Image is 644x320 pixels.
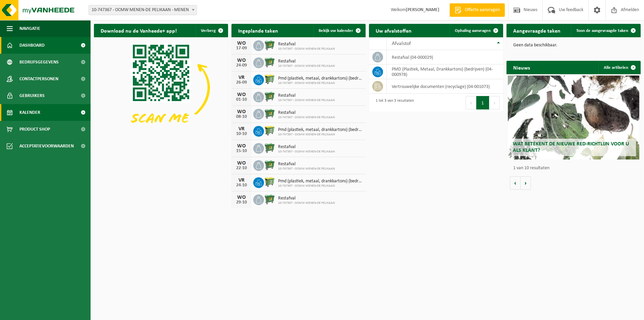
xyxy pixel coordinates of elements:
[235,178,248,183] div: VR
[278,167,335,171] span: 10-747367 - OCMW MENEN-DE PELIKAAN
[319,29,353,33] span: Bekijk uw kalender
[264,74,275,85] img: WB-0660-HPE-GN-50
[278,116,335,120] span: 10-747367 - OCMW MENEN-DE PELIKAAN
[506,61,537,74] h2: Nieuws
[278,133,362,137] span: 10-747367 - OCMW MENEN-DE PELIKAAN
[19,87,45,104] span: Gebruikers
[387,79,503,94] td: vertrouwelijke documenten (recyclage) (04-001073)
[19,121,50,138] span: Product Shop
[19,138,74,154] span: Acceptatievoorwaarden
[278,201,335,205] span: 10-747367 - OCMW MENEN-DE PELIKAAN
[278,179,362,184] span: Pmd (plastiek, metaal, drankkartons) (bedrijven)
[372,95,414,110] div: 1 tot 3 van 3 resultaten
[19,54,59,71] span: Bedrijfsgegevens
[278,76,362,81] span: Pmd (plastiek, metaal, drankkartons) (bedrijven)
[264,193,275,205] img: WB-0660-HPE-GN-01
[235,109,248,115] div: WO
[264,159,275,171] img: WB-0660-HPE-GN-01
[508,76,639,159] a: Wat betekent de nieuwe RED-richtlijn voor u als klant?
[598,61,640,74] a: Alle artikelen
[449,3,505,17] a: Offerte aanvragen
[576,29,628,33] span: Toon de aangevraagde taken
[449,24,502,37] a: Ophaling aanvragen
[278,144,335,150] span: Restafval
[278,98,335,102] span: 10-747367 - OCMW MENEN-DE PELIKAAN
[264,176,275,188] img: WB-0660-HPE-GN-50
[235,115,248,119] div: 08-10
[278,162,335,167] span: Restafval
[264,56,275,68] img: WB-0660-HPE-GN-01
[278,59,335,64] span: Restafval
[455,29,491,33] span: Ophaling aanvragen
[235,46,248,51] div: 17-09
[264,39,275,51] img: WB-0660-HPE-GN-01
[466,96,476,109] button: Previous
[278,47,335,51] span: 10-747367 - OCMW MENEN-DE PELIKAAN
[489,96,500,109] button: Next
[264,142,275,153] img: WB-0660-HPE-GN-01
[19,37,45,54] span: Dashboard
[235,126,248,132] div: VR
[19,20,40,37] span: Navigatie
[235,75,248,80] div: VR
[513,43,634,48] p: Geen data beschikbaar.
[235,41,248,46] div: WO
[463,7,501,13] span: Offerte aanvragen
[476,96,489,109] button: 1
[510,176,521,190] button: Vorige
[235,149,248,153] div: 15-10
[235,166,248,171] div: 22-10
[278,64,335,68] span: 10-747367 - OCMW MENEN-DE PELIKAAN
[264,125,275,136] img: WB-0660-HPE-GN-50
[278,196,335,201] span: Restafval
[235,92,248,97] div: WO
[94,37,228,138] img: Download de VHEPlus App
[19,71,58,87] span: Contactpersonen
[235,200,248,205] div: 29-10
[278,93,335,98] span: Restafval
[196,24,227,37] button: Verberg
[235,132,248,136] div: 10-10
[235,195,248,200] div: WO
[89,5,197,15] span: 10-747367 - OCMW MENEN-DE PELIKAAN - MENEN
[231,24,285,37] h2: Ingeplande taken
[235,58,248,63] div: WO
[235,97,248,102] div: 01-10
[369,24,418,37] h2: Uw afvalstoffen
[521,176,531,190] button: Volgende
[278,110,335,116] span: Restafval
[513,166,637,171] p: 1 van 10 resultaten
[264,108,275,119] img: WB-0660-HPE-GN-01
[278,42,335,47] span: Restafval
[264,91,275,102] img: WB-0660-HPE-GN-01
[278,127,362,133] span: Pmd (plastiek, metaal, drankkartons) (bedrijven)
[406,7,439,12] strong: [PERSON_NAME]
[94,24,183,37] h2: Download nu de Vanheede+ app!
[235,80,248,85] div: 26-09
[313,24,365,37] a: Bekijk uw kalender
[235,143,248,149] div: WO
[506,24,567,37] h2: Aangevraagde taken
[19,104,40,121] span: Kalender
[387,50,503,64] td: restafval (04-000029)
[235,161,248,166] div: WO
[571,24,640,37] a: Toon de aangevraagde taken
[513,141,629,153] span: Wat betekent de nieuwe RED-richtlijn voor u als klant?
[235,183,248,188] div: 24-10
[387,64,503,79] td: PMD (Plastiek, Metaal, Drankkartons) (bedrijven) (04-000978)
[278,184,362,188] span: 10-747367 - OCMW MENEN-DE PELIKAAN
[392,41,411,46] span: Afvalstof
[235,63,248,68] div: 24-09
[278,150,335,154] span: 10-747367 - OCMW MENEN-DE PELIKAAN
[89,5,197,15] span: 10-747367 - OCMW MENEN-DE PELIKAAN - MENEN
[201,29,216,33] span: Verberg
[278,81,362,85] span: 10-747367 - OCMW MENEN-DE PELIKAAN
